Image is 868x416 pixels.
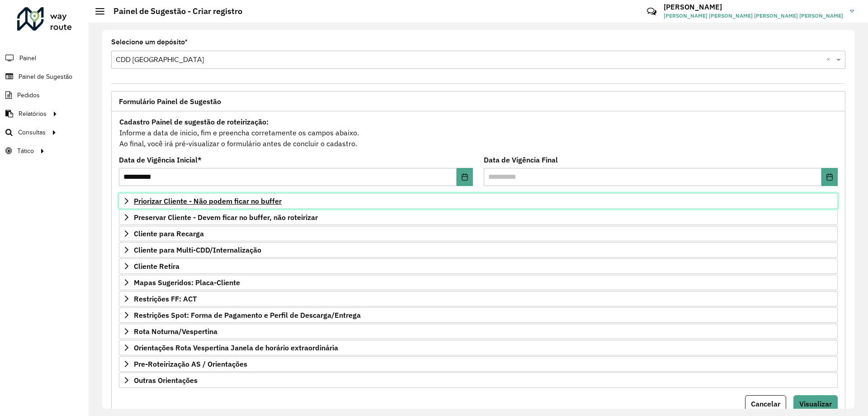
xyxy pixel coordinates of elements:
a: Cliente Retira [119,258,838,274]
button: Cancelar [745,395,786,412]
span: Tático [17,146,34,156]
span: Priorizar Cliente - Não podem ficar no buffer [134,197,282,205]
span: Restrições Spot: Forma de Pagamento e Perfil de Descarga/Entrega [134,311,361,319]
label: Selecione um depósito [111,37,188,48]
a: Restrições Spot: Forma de Pagamento e Perfil de Descarga/Entrega [119,307,838,323]
span: Cliente para Recarga [134,230,204,237]
a: Outras Orientações [119,373,838,388]
a: Rota Noturna/Vespertina [119,324,838,339]
span: Formulário Painel de Sugestão [119,98,221,105]
span: Rota Noturna/Vespertina [134,328,217,335]
button: Visualizar [793,395,838,412]
a: Orientações Rota Vespertina Janela de horário extraordinária [119,340,838,355]
a: Contato Rápido [642,2,661,21]
span: Pre-Roteirização AS / Orientações [134,360,247,368]
label: Data de Vigência Inicial [119,154,202,165]
span: Cancelar [751,399,780,408]
a: Mapas Sugeridos: Placa-Cliente [119,275,838,290]
strong: Cadastro Painel de sugestão de roteirização: [119,117,269,126]
a: Restrições FF: ACT [119,291,838,306]
a: Cliente para Recarga [119,226,838,241]
span: Painel de Sugestão [19,72,72,81]
label: Data de Vigência Final [484,154,558,165]
h3: [PERSON_NAME] [664,3,843,11]
span: Visualizar [799,399,832,408]
span: Outras Orientações [134,377,198,384]
span: Clear all [826,54,834,65]
span: Preservar Cliente - Devem ficar no buffer, não roteirizar [134,214,318,221]
span: Relatórios [19,109,47,119]
button: Choose Date [821,168,838,186]
span: Restrições FF: ACT [134,295,197,302]
a: Priorizar Cliente - Não podem ficar no buffer [119,193,838,209]
span: [PERSON_NAME] [PERSON_NAME] [PERSON_NAME] [PERSON_NAME] [664,12,843,20]
span: Consultas [18,128,46,137]
div: Informe a data de inicio, fim e preencha corretamente os campos abaixo. Ao final, você irá pré-vi... [119,116,838,149]
button: Choose Date [457,168,473,186]
span: Pedidos [17,91,40,100]
a: Preservar Cliente - Devem ficar no buffer, não roteirizar [119,210,838,225]
span: Cliente Retira [134,263,179,270]
span: Mapas Sugeridos: Placa-Cliente [134,279,240,286]
span: Orientações Rota Vespertina Janela de horário extraordinária [134,344,338,351]
a: Pre-Roteirização AS / Orientações [119,356,838,372]
h2: Painel de Sugestão - Criar registro [104,6,242,16]
span: Cliente para Multi-CDD/Internalização [134,246,261,253]
a: Cliente para Multi-CDD/Internalização [119,242,838,258]
span: Painel [19,53,36,63]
